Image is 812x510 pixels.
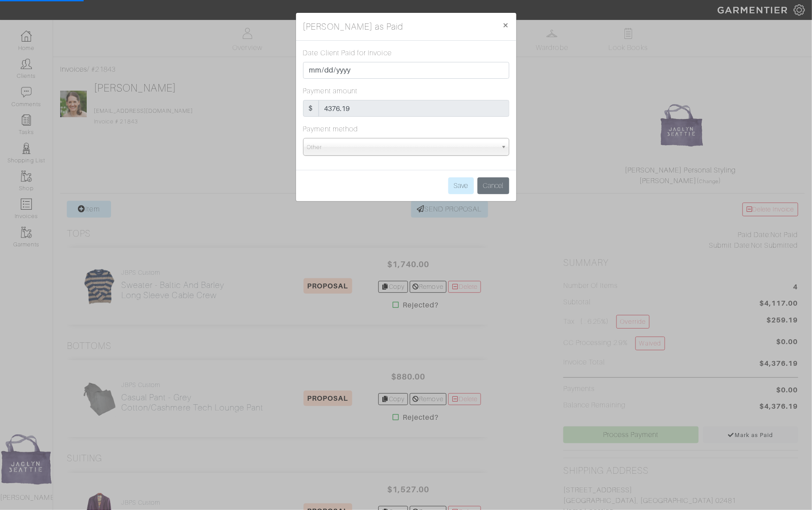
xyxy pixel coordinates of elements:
[303,48,392,58] label: Date Client Paid for Invoice
[303,20,404,33] h5: [PERSON_NAME] as Paid
[496,13,516,38] button: Close
[303,124,358,134] label: Payment method
[307,138,497,156] span: Other
[477,177,509,194] button: Cancel
[503,19,509,31] span: ×
[448,177,474,194] input: Save
[303,86,358,96] label: Payment amount
[303,100,319,117] div: $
